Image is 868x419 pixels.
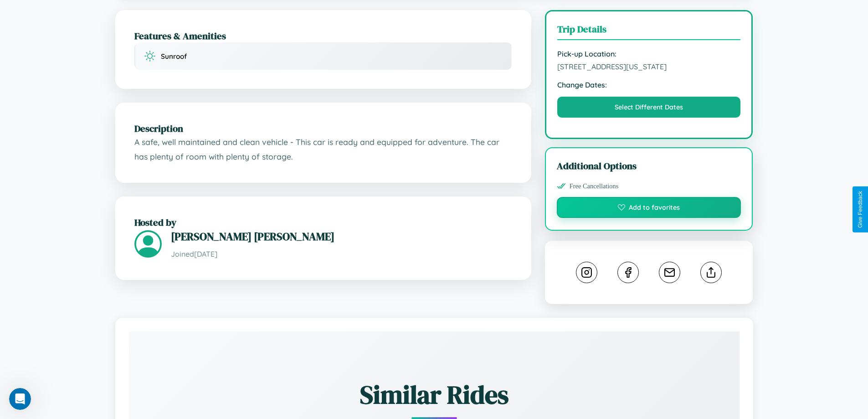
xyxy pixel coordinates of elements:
h2: Hosted by [134,216,512,229]
h3: [PERSON_NAME] [PERSON_NAME] [171,229,512,244]
p: Joined [DATE] [171,248,512,261]
button: Select Different Dates [557,97,741,118]
div: Give Feedback [857,191,863,228]
span: [STREET_ADDRESS][US_STATE] [557,62,741,71]
h3: Trip Details [557,22,741,40]
button: Add to favorites [557,197,741,218]
h2: Description [134,122,512,135]
h3: Additional Options [557,159,741,172]
strong: Pick-up Location: [557,49,741,58]
p: A safe, well maintained and clean vehicle - This car is ready and equipped for adventure. The car... [134,135,512,164]
h2: Similar Rides [161,377,708,412]
span: Sunroof [161,52,187,61]
h2: Features & Amenities [134,29,512,42]
iframe: Intercom live chat [9,388,31,410]
strong: Change Dates: [557,80,741,89]
span: Free Cancellations [570,182,619,190]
